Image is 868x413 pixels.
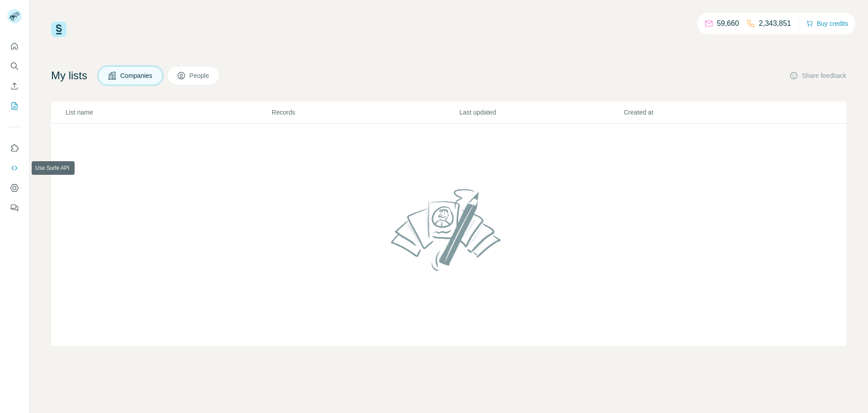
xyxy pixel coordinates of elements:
[51,22,66,37] img: Surfe Logo
[759,18,791,29] p: 2,343,851
[806,17,848,30] button: Buy credits
[387,181,510,278] img: No lists found
[717,18,739,29] p: 59,660
[7,98,22,114] button: My lists
[7,180,22,196] button: Dashboard
[7,160,22,176] button: Use Surfe API
[272,108,458,117] p: Records
[7,78,22,94] button: Enrich CSV
[51,68,87,83] h4: My lists
[189,71,210,80] span: People
[7,200,22,216] button: Feedback
[120,71,153,80] span: Companies
[66,108,271,117] p: List name
[7,58,22,74] button: Search
[7,140,22,156] button: Use Surfe on LinkedIn
[624,108,787,117] p: Created at
[459,108,623,117] p: Last updated
[7,38,22,54] button: Quick start
[789,71,846,80] button: Share feedback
